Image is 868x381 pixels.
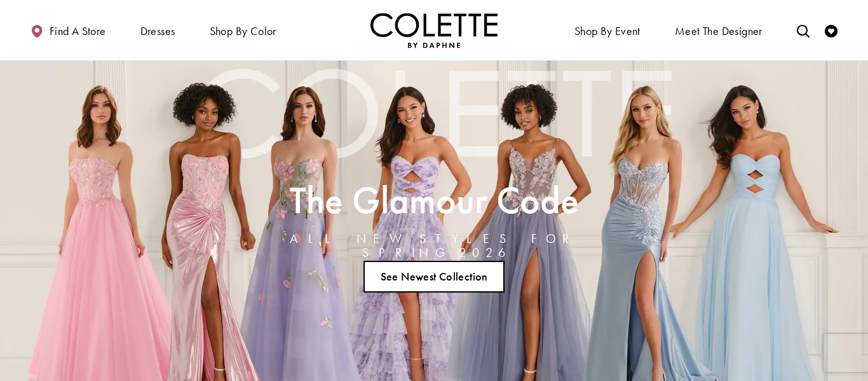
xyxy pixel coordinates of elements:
[250,183,618,218] h2: The Glamour Code
[246,256,622,298] ul: Slider Links
[207,13,280,48] span: Shop by color
[137,13,179,48] span: Dresses
[50,25,106,38] span: Find a store
[140,25,175,38] span: Dresses
[571,13,644,48] span: Shop By Event
[794,13,813,48] a: Toggle search
[370,13,498,48] a: Visit Home Page
[27,13,109,48] a: Find a store
[675,25,763,38] span: Meet the designer
[250,232,618,260] h4: ALL NEW STYLES FOR SPRING 2026
[370,13,498,48] img: Colette by Daphne
[822,13,841,48] a: Check Wishlist
[210,25,276,38] span: Shop by color
[574,25,641,38] span: Shop By Event
[363,261,505,293] a: See Newest Collection The Glamour Code ALL NEW STYLES FOR SPRING 2026
[672,13,766,48] a: Meet the designer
